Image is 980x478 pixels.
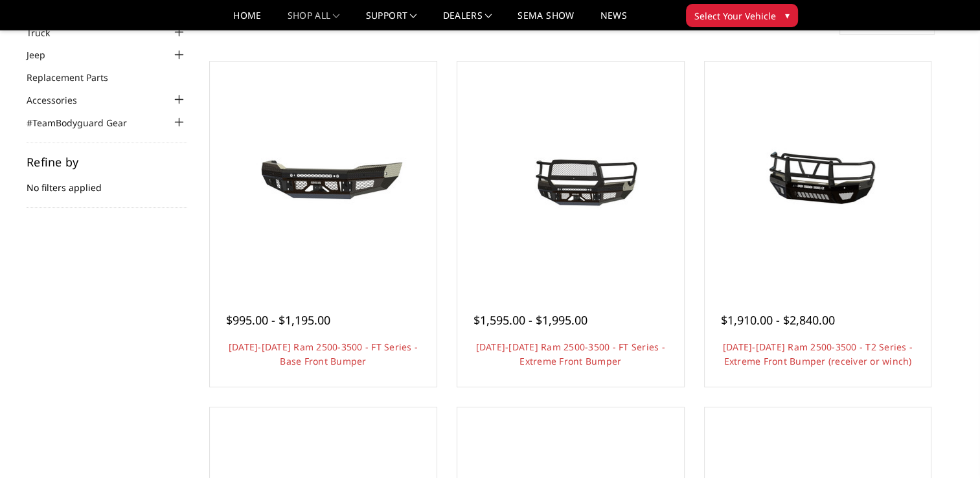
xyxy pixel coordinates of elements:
a: Home [233,11,261,30]
span: Select Your Vehicle [694,9,776,23]
a: #TeamBodyguard Gear [27,116,143,130]
span: $1,595.00 - $1,995.00 [473,312,587,328]
a: Dealers [443,11,492,30]
a: [DATE]-[DATE] Ram 2500-3500 - FT Series - Base Front Bumper [229,341,418,367]
div: No filters applied [27,156,187,208]
h5: Refine by [27,156,187,168]
a: SEMA Show [518,11,574,30]
button: Select Your Vehicle [686,4,798,27]
img: 2019-2025 Ram 2500-3500 - FT Series - Base Front Bumper [220,126,427,223]
span: $1,910.00 - $2,840.00 [721,312,835,328]
span: ▾ [785,8,790,22]
a: Accessories [27,93,93,107]
a: Jeep [27,48,62,62]
a: 2019-2025 Ram 2500-3500 - FT Series - Base Front Bumper [213,65,433,285]
img: 2019-2025 Ram 2500-3500 - T2 Series - Extreme Front Bumper (receiver or winch) [714,126,921,223]
a: News [600,11,626,30]
a: 2019-2025 Ram 2500-3500 - T2 Series - Extreme Front Bumper (receiver or winch) 2019-2025 Ram 2500... [708,65,928,285]
a: Truck [27,26,66,40]
a: [DATE]-[DATE] Ram 2500-3500 - T2 Series - Extreme Front Bumper (receiver or winch) [723,341,913,367]
a: Support [366,11,417,30]
a: shop all [288,11,340,30]
a: [DATE]-[DATE] Ram 2500-3500 - FT Series - Extreme Front Bumper [476,341,665,367]
a: 2019-2025 Ram 2500-3500 - FT Series - Extreme Front Bumper 2019-2025 Ram 2500-3500 - FT Series - ... [461,65,681,285]
a: Replacement Parts [27,71,124,84]
span: $995.00 - $1,195.00 [226,312,330,328]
